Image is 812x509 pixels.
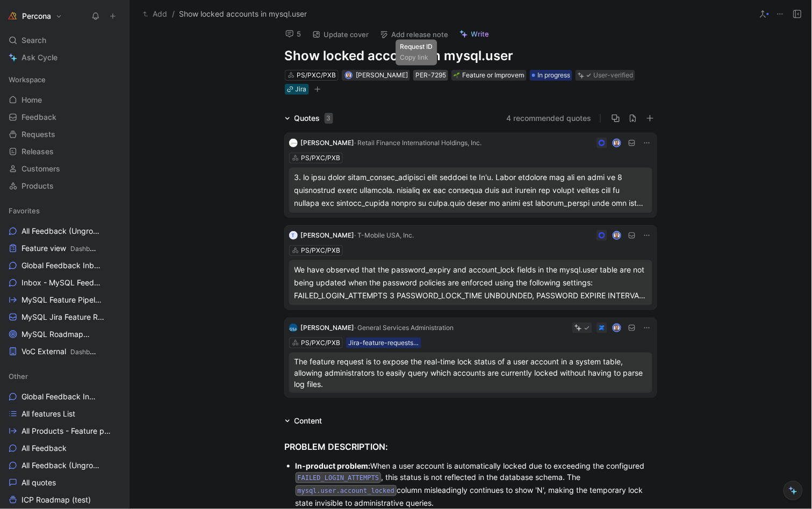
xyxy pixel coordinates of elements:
[21,51,58,64] span: Ask Cycle
[294,263,647,302] div: We have observed that the password_expiry and account_lock fields in the mysql.user table are not...
[9,371,28,382] span: Other
[21,95,42,105] span: Home
[355,139,482,147] span: · Retail Finance International Holdings, Inc.
[296,472,382,483] code: FAILED_LOGIN_ATTEMPTS
[455,26,494,41] button: Write
[593,70,633,81] div: User-verified
[21,260,102,271] span: Global Feedback Inbox
[285,47,657,64] h1: Show locked accounts in mysql.user
[4,475,125,491] a: All quotes
[301,153,340,163] div: PS/PXC/PXB
[70,245,106,253] span: Dashboards
[355,231,414,239] span: · T-Mobile USA, Inc.
[325,113,333,124] div: 3
[4,368,125,508] div: OtherGlobal Feedback InboxAll features ListAll Products - Feature pipelineAll FeedbackAll Feedbac...
[296,460,657,508] div: When a user account is automatically locked due to exceeding the configured , this status is not ...
[4,71,125,88] div: Workspace
[4,275,125,291] a: Inbox - MySQL Feedback
[471,29,490,39] span: Write
[415,70,446,81] div: PER-7295
[530,70,572,81] div: In progress
[179,8,307,20] span: Show locked accounts in mysql.user
[285,440,657,453] div: PROBLEM DESCRIPTION:
[507,112,592,125] button: 4 recommended quotes
[4,406,125,422] a: All features List
[301,324,355,332] span: [PERSON_NAME]
[348,338,419,348] div: Jira-feature-requests-import [DATE] 10:02
[4,240,125,256] a: Feature viewDashboards
[4,389,125,405] a: Global Feedback Inbox
[4,368,125,384] div: Other
[4,144,125,160] a: Releases
[294,356,647,390] p: The feature request is to expose the real-time lock status of a user account in a system table, a...
[21,477,56,488] span: All quotes
[70,348,106,356] span: Dashboards
[454,72,460,78] img: 🌱
[454,70,524,81] div: Feature or Improvement
[21,494,91,505] span: ICP Roadmap (test)
[4,9,65,24] button: PerconaPercona
[307,27,374,42] button: Update cover
[4,32,125,48] div: Search
[21,329,99,340] span: MySQL Roadmap
[296,485,397,496] code: mysql.user.account_locked
[355,324,454,332] span: · General Services Administration
[21,408,75,419] span: All features List
[22,11,51,21] h1: Percona
[4,440,125,456] a: All Feedback
[21,391,98,402] span: Global Feedback Inbox
[4,109,125,125] a: Feedback
[301,231,355,239] span: [PERSON_NAME]
[21,277,104,289] span: Inbox - MySQL Feedback
[4,492,125,508] a: ICP Roadmap (test)
[294,112,333,125] div: Quotes
[4,178,125,194] a: Products
[294,414,322,427] div: Content
[281,26,306,41] button: 5
[613,140,620,147] img: avatar
[613,325,620,332] img: avatar
[21,181,54,191] span: Products
[289,139,298,147] img: logo
[21,243,99,254] span: Feature view
[7,11,18,21] img: Percona
[613,232,620,239] img: avatar
[289,324,298,332] img: logo
[301,139,355,147] span: [PERSON_NAME]
[4,257,125,274] a: Global Feedback Inbox
[140,8,170,20] button: Add
[4,126,125,142] a: Requests
[21,295,103,306] span: MySQL Feature Pipeline
[21,226,103,237] span: All Feedback (Ungrouped)
[4,292,125,308] a: MySQL Feature Pipeline
[172,8,175,20] span: /
[21,460,100,471] span: All Feedback (Ungrouped)
[9,205,40,216] span: Favorites
[4,92,125,108] a: Home
[451,70,527,81] div: 🌱Feature or Improvement
[21,163,60,174] span: Customers
[537,70,570,81] span: In progress
[21,312,105,323] span: MySQL Jira Feature Requests
[375,27,454,42] button: Add release note
[9,74,46,85] span: Workspace
[21,34,46,47] span: Search
[289,231,298,240] div: T
[297,70,336,81] div: PS/PXC/PXB
[356,71,408,79] span: [PERSON_NAME]
[21,426,111,436] span: All Products - Feature pipeline
[21,346,99,357] span: VoC External
[281,414,327,427] div: Content
[88,331,110,339] span: MySQL
[301,245,340,256] div: PS/PXC/PXB
[296,84,307,95] div: Jira
[294,171,647,210] div: 3. lo ipsu dolor sitam_consec_adipisci elit seddoei te In'u. Labor etdolore mag ali en admi ve 8 ...
[21,112,56,123] span: Feedback
[4,203,125,219] div: Favorites
[4,326,125,342] a: MySQL RoadmapMySQL
[4,49,125,66] a: Ask Cycle
[281,112,337,125] div: Quotes3
[21,129,55,140] span: Requests
[301,338,340,348] div: PS/PXC/PXB
[346,73,352,78] img: avatar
